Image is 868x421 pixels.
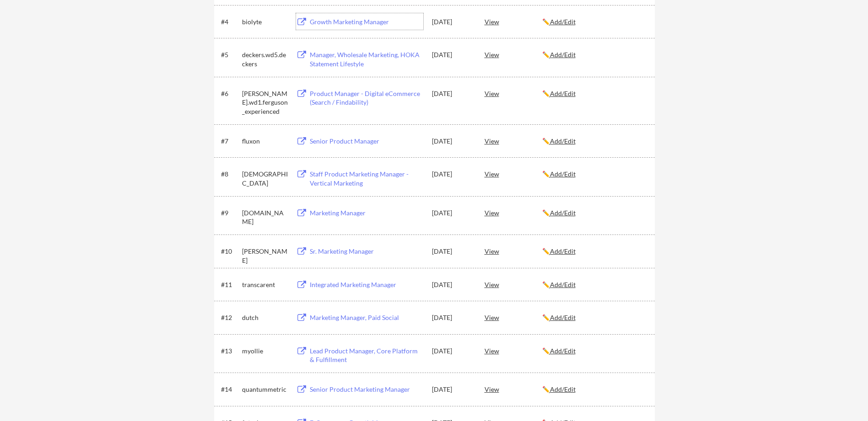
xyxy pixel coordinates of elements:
[432,385,472,394] div: [DATE]
[221,313,239,322] div: #12
[310,247,423,256] div: Sr. Marketing Manager
[310,50,423,68] div: Manager, Wholesale Marketing, HOKA Statement Lifestyle
[550,247,576,255] u: Add/Edit
[542,137,647,146] div: ✏️
[432,247,472,256] div: [DATE]
[542,50,647,59] div: ✏️
[432,137,472,146] div: [DATE]
[242,137,288,146] div: fluxon
[542,208,647,218] div: ✏️
[542,247,647,256] div: ✏️
[542,89,647,98] div: ✏️
[485,381,542,397] div: View
[432,313,472,322] div: [DATE]
[242,385,288,394] div: quantummetric
[310,17,423,27] div: Growth Marketing Manager
[242,170,288,187] div: [DEMOGRAPHIC_DATA]
[310,280,423,289] div: Integrated Marketing Manager
[242,313,288,322] div: dutch
[432,208,472,218] div: [DATE]
[310,346,423,364] div: Lead Product Manager, Core Platform & Fulfillment
[485,85,542,101] div: View
[485,133,542,149] div: View
[310,208,423,218] div: Marketing Manager
[221,89,239,98] div: #6
[550,51,576,59] u: Add/Edit
[310,137,423,146] div: Senior Product Manager
[242,280,288,289] div: transcarent
[432,170,472,179] div: [DATE]
[242,89,288,116] div: [PERSON_NAME].wd1.ferguson_experienced
[310,89,423,107] div: Product Manager - Digital eCommerce (Search / Findability)
[242,346,288,356] div: myollie
[550,18,576,26] u: Add/Edit
[221,50,239,59] div: #5
[221,247,239,256] div: #10
[242,17,288,27] div: biolyte
[485,46,542,63] div: View
[550,137,576,145] u: Add/Edit
[485,309,542,325] div: View
[542,17,647,27] div: ✏️
[485,276,542,293] div: View
[221,170,239,179] div: #8
[242,50,288,68] div: deckers.wd5.deckers
[485,204,542,221] div: View
[242,208,288,226] div: [DOMAIN_NAME]
[310,313,423,322] div: Marketing Manager, Paid Social
[310,385,423,394] div: Senior Product Marketing Manager
[221,208,239,218] div: #9
[221,385,239,394] div: #14
[485,342,542,359] div: View
[542,280,647,289] div: ✏️
[550,314,576,321] u: Add/Edit
[485,243,542,259] div: View
[432,280,472,289] div: [DATE]
[432,346,472,356] div: [DATE]
[542,346,647,356] div: ✏️
[485,13,542,30] div: View
[485,165,542,182] div: View
[221,280,239,289] div: #11
[221,346,239,356] div: #13
[432,17,472,27] div: [DATE]
[550,90,576,97] u: Add/Edit
[550,385,576,393] u: Add/Edit
[221,17,239,27] div: #4
[542,385,647,394] div: ✏️
[542,313,647,322] div: ✏️
[550,281,576,288] u: Add/Edit
[542,170,647,179] div: ✏️
[221,137,239,146] div: #7
[550,347,576,355] u: Add/Edit
[550,170,576,178] u: Add/Edit
[432,50,472,59] div: [DATE]
[432,89,472,98] div: [DATE]
[310,170,423,187] div: Staff Product Marketing Manager - Vertical Marketing
[550,209,576,217] u: Add/Edit
[242,247,288,265] div: [PERSON_NAME]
